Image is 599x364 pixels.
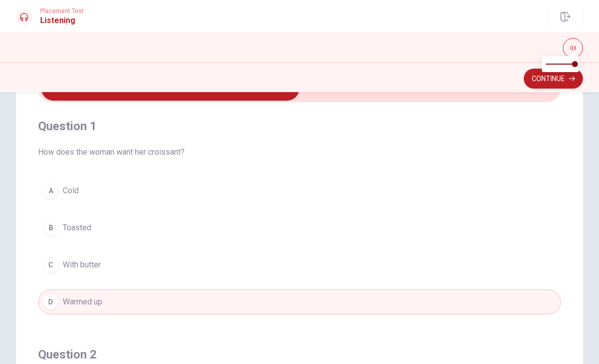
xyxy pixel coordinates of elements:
[40,15,84,27] h1: Listening
[63,259,101,271] span: With butter
[63,185,79,197] span: Cold
[63,296,102,308] span: Warmed up
[43,294,59,310] div: D
[63,222,91,234] span: Toasted
[38,146,561,158] span: How does the woman want her croissant?
[38,346,561,362] h4: Question 2
[38,178,561,203] button: ACold
[38,215,561,240] button: BToasted
[524,69,583,89] button: Continue
[43,183,59,199] div: A
[38,252,561,277] button: CWith butter
[43,257,59,273] div: C
[40,8,84,15] span: Placement Test
[38,289,561,314] button: DWarmed up
[38,118,561,134] h4: Question 1
[43,220,59,236] div: B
